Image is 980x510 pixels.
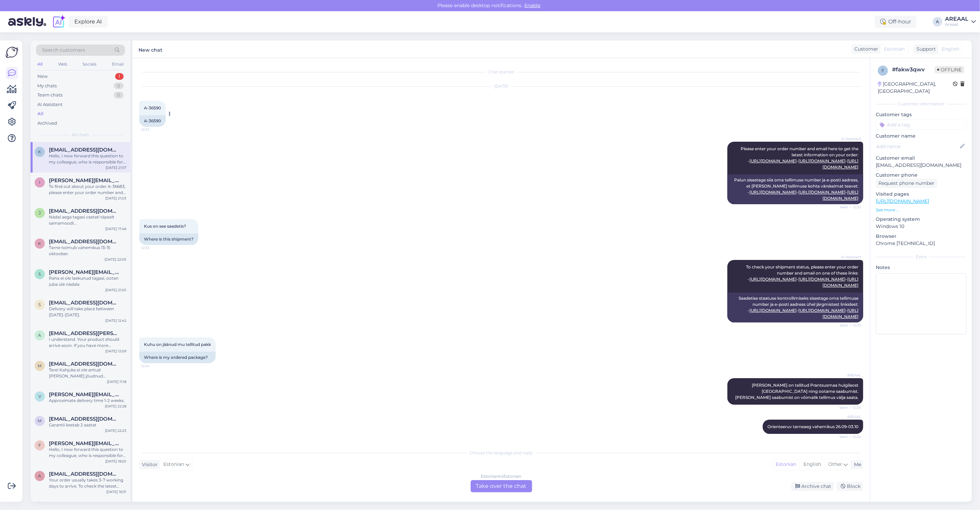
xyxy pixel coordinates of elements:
[38,363,42,368] span: m
[727,174,863,204] div: Palun sisestage siia oma tellimuse number ja e-posti aadress, et [PERSON_NAME] tellimuse kohta vä...
[876,223,966,230] p: Windows 10
[115,73,124,80] div: 1
[49,391,120,398] span: Viktor.tkatsenko@gmail.com
[49,440,120,446] span: fredi.arnover@gmail.com
[107,379,126,384] div: [DATE] 11:18
[892,66,934,74] div: # fakw3qwv
[876,155,966,162] p: Customer email
[139,450,863,456] div: Choose the language and reply
[49,306,126,318] div: Delivery will take place between [DATE]-[DATE].
[876,179,937,188] div: Request phone number
[139,69,863,75] div: Chat started
[105,257,126,262] div: [DATE] 22:05
[945,22,968,27] div: Areaal
[876,233,966,240] p: Browser
[876,133,966,140] p: Customer name
[876,191,966,198] p: Visited pages
[727,293,863,322] div: Saadetise staatuse kontrollimiseks sisestage oma tellimuse number ja e-posti aadress ühel järgmis...
[57,60,69,69] div: Web
[798,277,846,282] a: [URL][DOMAIN_NAME]
[38,418,42,423] span: M
[38,241,41,246] span: K
[39,210,41,215] span: J
[791,482,834,491] div: Archive chat
[876,162,966,169] p: [EMAIL_ADDRESS][DOMAIN_NAME]
[876,111,966,118] p: Customer tags
[39,180,40,185] span: I
[749,158,797,163] a: [URL][DOMAIN_NAME]
[914,46,936,53] div: Support
[105,318,126,323] div: [DATE] 12:42
[49,275,126,287] div: Raha ei ole laekunud tagasi, ootan juba üle nädala
[49,269,120,275] span: stanislav.pupkevits@gmail.com
[49,147,120,153] span: kaire.pihlakas@gmail.com
[139,461,158,468] div: Visitor
[37,83,57,89] div: My chats
[72,132,89,138] span: All chats
[139,45,162,54] label: New chat
[523,2,543,8] span: Enable
[749,308,797,313] a: [URL][DOMAIN_NAME]
[105,196,126,201] div: [DATE] 21:03
[37,120,57,127] div: Archived
[5,46,18,59] img: Askly Logo
[836,254,861,260] span: AI Assistant
[105,459,126,464] div: [DATE] 18:20
[49,245,126,257] div: Tarne toimub vahemikus 13-15 oktoober.
[876,254,966,260] div: Extra
[49,367,126,379] div: Tere! Kahjuks ei ole antud [PERSON_NAME] jõudnud [PERSON_NAME] saadetud, vabandame. Teostasime ta...
[798,308,846,313] a: [URL][DOMAIN_NAME]
[105,287,126,293] div: [DATE] 21:05
[105,226,126,231] div: [DATE] 17:46
[798,158,846,163] a: [URL][DOMAIN_NAME]
[836,323,861,328] span: Seen ✓ 12:33
[876,172,966,179] p: Customer phone
[876,120,966,130] input: Add a tag
[735,383,859,400] span: [PERSON_NAME] on tellitud Prantsusmaa hulgilaost [GEOGRAPHIC_DATA] ning ootame saabumist. [PERSON...
[836,136,861,141] span: AI Assistant
[39,302,41,307] span: s
[49,422,126,428] div: Garantii kestab 2 aastat
[37,73,48,80] div: New
[163,461,184,468] span: Estonian
[49,214,126,226] div: Nädal aega tagasi vastati täpselt samamoodi…
[139,115,166,127] div: A-36590
[37,101,62,108] div: AI Assistant
[49,208,120,214] span: Jantsusliis@gmail.com
[933,17,942,27] div: A
[111,60,125,69] div: Email
[141,127,167,132] span: 12:32
[69,16,108,28] a: Explore AI
[49,416,120,422] span: Moonikak@gmail.com
[38,149,41,154] span: k
[882,68,884,73] span: f
[49,239,120,245] span: Kirkekobi@gmail.com
[836,434,861,439] span: Seen ✓ 12:34
[746,264,859,288] span: To check your shipment status, please enter your order number and email on one of these links: - - -
[36,60,44,69] div: All
[42,47,85,54] span: Search customers
[49,183,126,196] div: To find out about your order A-36683, please enter your order number and email here: - [URL][DOMA...
[741,146,859,170] span: Please enter your order number and email here to get the latest information on your order: - - -
[39,271,41,277] span: s
[934,66,964,73] span: Offline
[114,83,124,89] div: 0
[139,83,863,89] div: [DATE]
[876,143,959,150] input: Add name
[139,233,198,245] div: Where is this shipment?
[836,414,861,419] span: AREAAL
[836,373,861,378] span: AREAAL
[106,165,126,170] div: [DATE] 21:57
[144,342,211,347] span: Kuhu on jäänud mu tellitud pakk
[837,482,863,491] div: Block
[38,473,41,478] span: a
[49,300,120,306] span: stebik@gmail.com
[836,205,861,210] span: Seen ✓ 12:32
[876,264,966,271] p: Notes
[876,101,966,107] div: Customer information
[49,398,126,404] div: Approximate delivery time 1-2 weeks.
[878,81,953,95] div: [GEOGRAPHIC_DATA], [GEOGRAPHIC_DATA]
[875,16,917,28] div: Off-hour
[105,428,126,433] div: [DATE] 22:23
[139,352,216,363] div: Where is my ordered package?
